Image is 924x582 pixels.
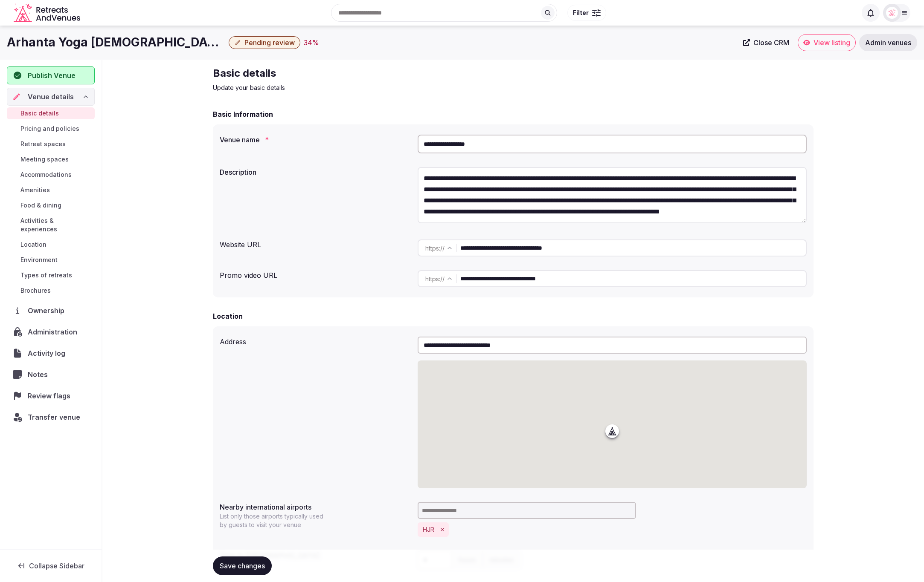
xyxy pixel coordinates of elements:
[20,201,61,210] span: Food & dining
[7,408,95,426] button: Transfer venue
[28,412,80,422] span: Transfer venue
[213,66,500,80] h2: Basic details
[28,70,76,81] span: Publish Venue
[438,525,447,534] button: Remove HJR
[213,556,272,575] button: Save changes
[20,155,69,164] span: Meeting spaces
[28,327,81,337] span: Administration
[738,34,794,51] a: Close CRM
[28,305,68,316] span: Ownership
[28,369,51,380] span: Notes
[573,9,589,17] span: Filter
[20,271,72,279] span: Types of retreats
[865,38,911,47] span: Admin venues
[7,138,95,150] a: Retreat spaces
[7,153,95,165] a: Meeting spaces
[7,34,225,51] h1: Arhanta Yoga [DEMOGRAPHIC_DATA]
[20,140,66,148] span: Retreat spaces
[423,525,434,534] button: HJR
[753,38,789,47] span: Close CRM
[567,5,606,21] button: Filter
[814,38,850,47] span: View listing
[7,254,95,266] a: Environment
[7,387,95,405] a: Review flags
[213,84,500,92] p: Update your basic details
[20,286,51,295] span: Brochures
[798,34,856,51] a: View listing
[213,311,243,321] h2: Location
[220,512,329,529] p: List only those airports typically used by guests to visit your venue
[20,256,58,264] span: Environment
[20,109,59,118] span: Basic details
[7,323,95,341] a: Administration
[220,267,411,280] div: Promo video URL
[7,107,95,119] a: Basic details
[220,236,411,250] div: Website URL
[7,169,95,181] a: Accommodations
[14,3,82,23] svg: Retreats and Venues company logo
[7,66,95,84] button: Publish Venue
[244,38,295,47] span: Pending review
[7,285,95,297] a: Brochures
[220,333,411,347] div: Address
[20,216,91,233] span: Activities & experiences
[7,215,95,235] a: Activities & experiences
[20,170,72,179] span: Accommodations
[20,240,46,249] span: Location
[7,199,95,211] a: Food & dining
[28,391,74,401] span: Review flags
[7,302,95,320] a: Ownership
[859,34,917,51] a: Admin venues
[304,37,319,48] button: 34%
[7,556,95,575] button: Collapse Sidebar
[229,36,300,49] button: Pending review
[220,169,411,176] label: Description
[220,504,411,510] label: Nearby international airports
[28,348,69,358] span: Activity log
[7,344,95,362] a: Activity log
[7,123,95,135] a: Pricing and policies
[7,184,95,196] a: Amenities
[7,269,95,281] a: Types of retreats
[20,124,79,133] span: Pricing and policies
[28,92,74,102] span: Venue details
[220,562,265,570] span: Save changes
[213,109,273,119] h2: Basic Information
[886,7,898,19] img: miaceralde
[304,37,319,48] div: 34 %
[14,3,82,23] a: Visit the homepage
[29,562,84,570] span: Collapse Sidebar
[220,547,411,561] div: Time to [GEOGRAPHIC_DATA]
[7,366,95,383] a: Notes
[220,136,411,143] label: Venue name
[7,239,95,251] a: Location
[20,186,50,194] span: Amenities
